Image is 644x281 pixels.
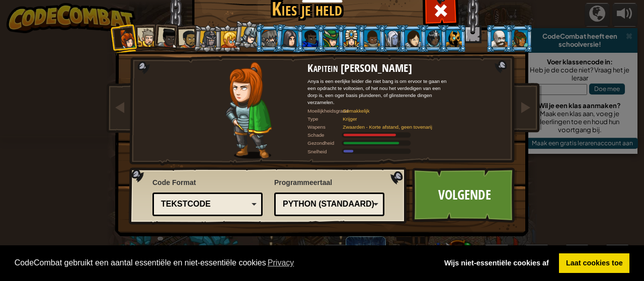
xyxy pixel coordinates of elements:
[151,22,181,52] li: Vrouwe Ida Eerlijkhart
[307,148,448,155] div: Beweegt met 6 meter per seconde.
[173,25,200,53] li: Alejandro de Duellant
[214,25,241,52] li: Mevrouw Hushbaum
[161,199,248,210] div: Tekstcode
[307,132,343,139] div: Schade
[412,167,517,223] a: Volgende
[307,148,343,155] div: Snelheid
[307,140,343,147] div: Gezondheid
[307,140,448,147] div: Krijgt 140% van genoemde Krijger harnas gezondheid.
[358,25,385,52] li: Arryn Steenmuur
[129,167,410,225] img: language-selector-background.png
[15,255,430,270] span: CodeCombat gebruikt een aantal essentiële en niet-essentiële cookies
[559,253,629,273] a: allow cookies
[110,24,140,53] li: Kapitein Anya Weston
[317,25,344,52] li: Naria van het Blad
[437,253,555,273] a: deny cookies
[378,25,406,52] li: Nalfar Cryptor
[307,115,343,122] div: Type
[132,23,159,51] li: Heer Tharin van Dondervuist
[307,132,448,139] div: Veroorzaakt 120% van genoemde Krijger Wapenschade.
[343,123,441,130] div: Zwaarden - Korte afstand, geen tovenarij
[225,62,272,159] img: captain-pose.png
[343,115,441,122] div: Krijger
[283,199,370,210] div: Python (standaard)
[307,77,448,106] div: Anya is een eerlijke leider die niet bang is om ervoor te gaan en een opdracht te voltooien, of h...
[440,25,467,52] li: Ritic de Koelbloedige
[266,255,296,270] a: learn more about cookies
[233,19,263,49] li: Hattori Hanzō
[296,25,324,52] li: Gordon de Standvastige
[255,25,282,52] li: Senick Staalklouw
[152,177,263,188] span: Code Format
[399,25,426,52] li: Illia Schildsmid
[337,25,364,52] li: Pender Spreukvloek
[506,25,533,52] li: Zana Woodheart
[307,123,343,130] div: Wapens
[193,24,221,53] li: Amara ArrowHead
[307,107,343,114] div: Moeilijkheidsgraad
[274,177,384,188] span: Programmeertaal
[275,24,304,53] li: Omarn Brouwsteen
[420,25,447,52] li: Usara Meester Tovenaar
[307,62,448,74] h2: Kapitein [PERSON_NAME]
[486,25,513,52] li: Okar Stompvoet
[343,107,441,114] div: Gemakkelijk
